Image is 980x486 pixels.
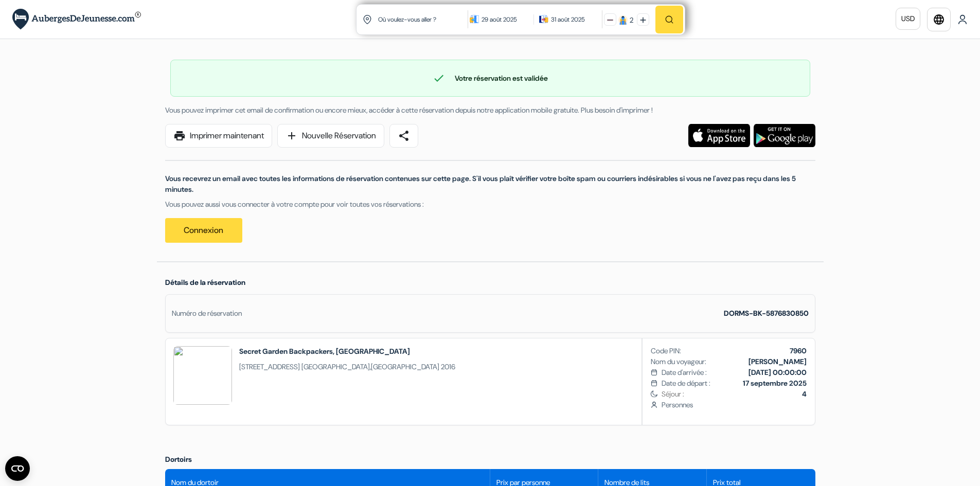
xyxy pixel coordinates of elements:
span: , [239,362,455,372]
img: BWMAPgI0VmMOPVY2 [173,346,232,405]
img: Téléchargez l'application gratuite [754,124,815,147]
strong: DORMS-BK-5876830850 [724,309,809,318]
b: 7960 [790,346,807,355]
img: User Icon [957,14,968,25]
span: [STREET_ADDRESS] [239,362,300,371]
img: location icon [363,15,372,24]
img: calendarIcon icon [539,14,548,24]
span: check [433,72,445,84]
a: printImprimer maintenant [165,124,272,148]
b: 4 [802,389,807,399]
a: Connexion [165,218,242,243]
p: Vous recevrez un email avec toutes les informations de réservation contenues sur cette page. S'il... [165,173,815,195]
span: Date de départ : [662,378,710,389]
a: share [389,124,418,148]
span: Personnes [662,400,806,410]
img: AubergesDeJeunesse.com [12,9,141,30]
span: Date d'arrivée : [662,367,707,378]
span: print [173,130,186,142]
div: Votre réservation est validée [171,72,810,84]
img: calendarIcon icon [470,14,479,24]
a: language [927,8,951,31]
img: Téléchargez l'application gratuite [688,124,750,147]
span: add [286,130,298,142]
b: [DATE] 00:00:00 [749,368,807,377]
div: 29 août 2025 [482,14,528,25]
h2: Secret Garden Backpackers, [GEOGRAPHIC_DATA] [239,346,455,356]
span: Nom du voyageur: [651,356,706,367]
div: Numéro de réservation [172,308,242,319]
b: 17 septembre 2025 [743,379,807,388]
span: share [398,130,410,142]
div: 2 [630,15,633,26]
span: Détails de la réservation [165,278,245,287]
p: Vous pouvez aussi vous connecter à votre compte pour voir toutes vos réservations : [165,199,815,210]
span: Séjour : [662,389,806,400]
b: [PERSON_NAME] [749,357,807,366]
img: guest icon [618,15,628,25]
a: addNouvelle Réservation [277,124,384,148]
button: Ouvrir le widget CMP [5,456,30,481]
span: Vous pouvez imprimer cet email de confirmation ou encore mieux, accéder à cette réservation depui... [165,105,653,115]
a: USD [896,8,920,30]
div: 31 août 2025 [551,14,585,25]
span: Dortoirs [165,455,192,464]
input: Ville, université ou logement [377,7,470,32]
span: [GEOGRAPHIC_DATA] [301,362,370,371]
span: 2016 [441,362,455,371]
span: Code PIN: [651,346,681,356]
i: language [933,13,945,26]
img: minus [607,17,613,23]
img: plus [640,17,646,23]
span: [GEOGRAPHIC_DATA] [371,362,439,371]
